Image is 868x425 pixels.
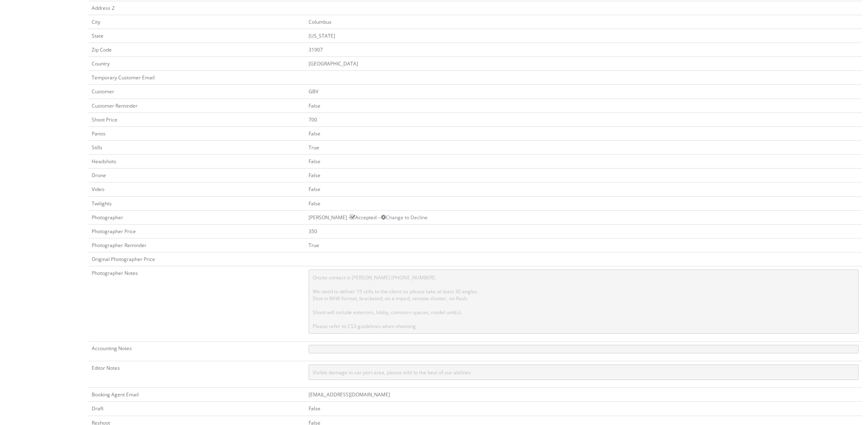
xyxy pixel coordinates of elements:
td: [GEOGRAPHIC_DATA] [305,57,862,71]
td: Address 2 [88,1,305,15]
td: False [305,169,862,182]
td: Photographer [88,210,305,224]
td: True [305,140,862,154]
td: Photographer Notes [88,266,305,342]
pre: Onsite contact is [PERSON_NAME] [PHONE_NUMBER]. We need to deliver 15 stills to the client so ple... [309,270,859,334]
td: Headshots [88,155,305,169]
td: Booking Agent Email [88,388,305,402]
td: Twilights [88,196,305,210]
td: Draft [88,402,305,416]
td: Columbus [305,15,862,29]
td: False [305,126,862,140]
td: Customer [88,85,305,99]
td: GBV [305,85,862,99]
td: 700 [305,112,862,126]
td: Drone [88,169,305,182]
td: Country [88,57,305,71]
pre: Visible damage to car port area, please edit to the best of our abilities [309,364,859,380]
td: True [305,238,862,252]
td: Zip Code [88,43,305,56]
td: Photographer Reminder [88,238,305,252]
td: Accounting Notes [88,342,305,361]
td: 350 [305,224,862,238]
td: False [305,182,862,196]
td: Shoot Price [88,112,305,126]
a: Change to Decline [381,214,428,221]
td: [PERSON_NAME] - Accepted -- [305,210,862,224]
td: 31907 [305,43,862,56]
td: Stills [88,140,305,154]
td: False [305,402,862,416]
td: State [88,29,305,43]
td: Temporary Customer Email [88,71,305,85]
td: Original Photographer Price [88,252,305,266]
td: Video [88,182,305,196]
td: Customer Reminder [88,99,305,112]
td: [US_STATE] [305,29,862,43]
td: Editor Notes [88,361,305,388]
td: False [305,99,862,112]
td: False [305,155,862,169]
td: Photographer Price [88,224,305,238]
td: City [88,15,305,29]
td: Panos [88,126,305,140]
td: [EMAIL_ADDRESS][DOMAIN_NAME] [305,388,862,402]
td: False [305,196,862,210]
